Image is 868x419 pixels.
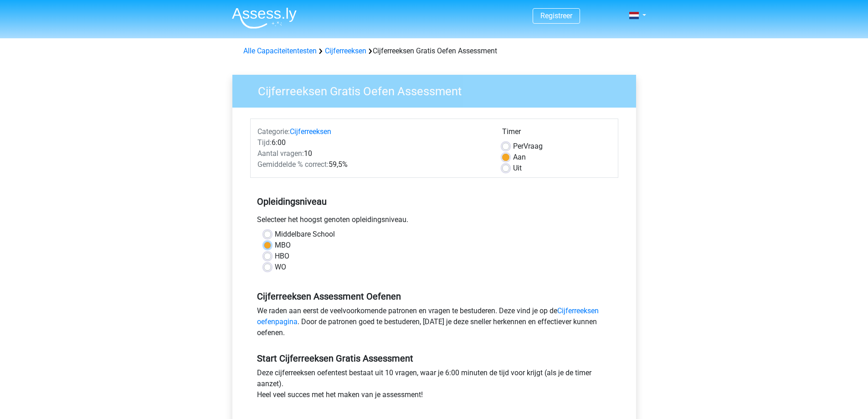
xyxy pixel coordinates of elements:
a: Alle Capaciteitentesten [243,47,317,55]
div: Cijferreeksen Gratis Oefen Assessment [240,46,629,57]
span: Per [513,142,524,150]
label: Vraag [513,141,543,152]
img: Assessly [232,7,297,29]
span: Categorie: [257,127,290,136]
div: 59,5% [251,159,495,170]
label: Uit [513,163,522,174]
div: Timer [502,126,611,141]
span: Gemiddelde % correct: [257,160,329,169]
a: Registreer [540,11,572,20]
div: Selecteer het hoogst genoten opleidingsniveau. [250,214,618,229]
a: Cijferreeksen [325,47,366,55]
a: Cijferreeksen [290,127,331,136]
span: Tijd: [257,138,272,147]
label: WO [275,262,286,273]
label: HBO [275,251,289,262]
label: Middelbare School [275,229,335,240]
span: Aantal vragen: [257,149,304,158]
div: 6:00 [251,137,495,148]
div: We raden aan eerst de veelvoorkomende patronen en vragen te bestuderen. Deze vind je op de . Door... [250,305,618,342]
div: Deze cijferreeksen oefentest bestaat uit 10 vragen, waar je 6:00 minuten de tijd voor krijgt (als... [250,367,618,404]
label: Aan [513,152,526,163]
label: MBO [275,240,291,251]
h5: Cijferreeksen Assessment Oefenen [257,291,611,302]
h5: Opleidingsniveau [257,192,611,211]
div: 10 [251,148,495,159]
h5: Start Cijferreeksen Gratis Assessment [257,353,611,364]
h3: Cijferreeksen Gratis Oefen Assessment [247,81,629,98]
